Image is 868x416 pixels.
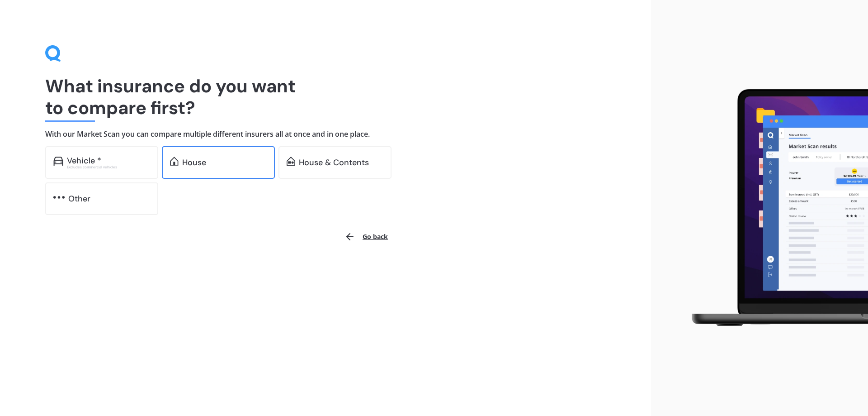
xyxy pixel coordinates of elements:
img: laptop.webp [679,84,868,333]
img: other.81dba5aafe580aa69f38.svg [53,193,65,202]
div: Vehicle * [67,156,101,165]
h1: What insurance do you want to compare first? [45,75,606,119]
img: car.f15378c7a67c060ca3f3.svg [53,157,63,166]
div: Other [68,194,90,203]
h4: With our Market Scan you can compare multiple different insurers all at once and in one place. [45,129,606,139]
img: home.91c183c226a05b4dc763.svg [170,157,179,166]
img: home-and-contents.b802091223b8502ef2dd.svg [287,157,295,166]
div: Excludes commercial vehicles [67,165,150,169]
div: House & Contents [299,158,369,167]
button: Go back [339,226,393,248]
div: House [182,158,206,167]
